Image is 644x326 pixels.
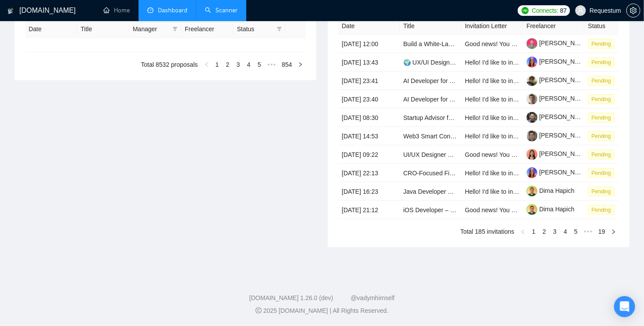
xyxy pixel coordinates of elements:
button: left [201,59,212,70]
a: 4 [560,227,570,236]
th: Date [338,18,400,35]
li: 4 [244,59,254,70]
div: 2025 [DOMAIN_NAME] | All Rights Reserved. [7,306,637,315]
td: [DATE] 23:41 [338,72,400,90]
li: 3 [549,226,560,237]
span: ••• [581,226,595,237]
td: Build a White-Label SaaS Conversational AI Platform for UK Estate Agents [400,35,461,53]
td: [DATE] 16:23 [338,182,400,201]
a: Pending [588,188,618,195]
span: user [578,7,584,14]
li: 5 [571,226,581,237]
a: [PERSON_NAME] [527,40,590,47]
span: 87 [560,6,567,15]
li: Next 5 Pages [265,59,279,70]
td: 🌍 UX/UI Designer to Shape the Future of a Community & Marketplace App (Figma MVP Prototype) [400,53,461,72]
img: c1zpTY-JffLoXbRQoJrotKOx957DQaKHXbyZO2cx_O_lEf4DW_FWQA8_9IM84ObBVX [527,186,538,197]
a: setting [626,7,640,14]
span: Pending [588,205,615,215]
div: Open Intercom Messenger [614,296,635,317]
span: Pending [588,131,615,141]
td: CRO-Focused Figma Designer Needed to Redesign our products catalog page [400,164,461,182]
span: filter [277,26,282,32]
span: ••• [265,59,279,70]
span: filter [172,26,178,32]
a: 19 [596,227,608,236]
a: [PERSON_NAME] [527,169,590,176]
a: [DOMAIN_NAME] 1.26.0 (dev) [249,294,333,301]
img: c1mZwmIHZG2KEmQqZQ_J48YpMc-Z-5JYg_kZcgcvALAYhRfF6_HnopDgGFEd25WK_- [527,112,538,123]
a: 854 [279,60,295,69]
span: Pending [588,39,615,49]
a: [PERSON_NAME] [527,113,590,120]
span: filter [171,22,179,36]
img: c14DhYixHXKOjO1Rn8ocQbD3KHUcnE4vZS4feWtSSrA9NC5rkM_scuoP2bXUv12qzp [527,130,538,141]
li: 2 [539,226,549,237]
a: AI Developer for Face Analysis and Before/After Photo Integration in Mobile App [403,77,622,84]
span: filter [275,22,284,36]
li: 1 [212,59,223,70]
a: [PERSON_NAME] [527,132,590,139]
a: Pending [588,206,618,213]
span: Connects: [532,6,558,15]
a: homeHome [103,7,130,14]
li: Previous Page [518,226,528,237]
a: CRO-Focused Figma Designer Needed to Redesign our products catalog page [403,170,619,177]
a: Pending [588,114,618,121]
th: Title [400,18,461,35]
img: c1JrBMKs4n6n1XTwr9Ch9l6Wx8P0d_I_SvDLcO1YUT561ZyDL7tww5njnySs8rLO2E [527,94,538,105]
a: Dima Hapich [527,187,574,194]
th: Invitation Letter [461,18,523,35]
span: setting [627,7,640,14]
img: c1o0rOVReXCKi1bnQSsgHbaWbvfM_HSxWVsvTMtH2C50utd8VeU_52zlHuo4ie9fkT [527,167,538,178]
span: left [520,229,526,235]
a: 2 [539,227,549,236]
a: 3 [550,227,560,236]
a: [PERSON_NAME] [527,95,590,102]
img: c1HaziVVVbnu0c2NasnjezSb6LXOIoutgjUNJZcFsvBUdEjYzUEv1Nryfg08A2i7jD [527,149,538,160]
img: upwork-logo.png [522,7,529,14]
span: Pending [588,94,615,104]
td: Startup Advisor for Rental App Development [400,109,461,127]
li: 5 [254,59,265,70]
th: Date [25,21,77,38]
button: setting [626,4,640,18]
td: Web3 Smart Contract Wallet Integration Engineer Needed [400,127,461,145]
td: [DATE] 23:40 [338,90,400,109]
a: 4 [244,60,254,69]
a: Pending [588,169,618,176]
li: 3 [233,59,244,70]
a: Java Developer Needed for Shiny App Conversion [403,188,541,195]
td: [DATE] 13:43 [338,53,400,72]
li: 1 [528,226,539,237]
li: Total 185 invitations [460,226,514,237]
span: Pending [588,187,615,196]
td: [DATE] 14:53 [338,127,400,145]
img: c1zpTY-JffLoXbRQoJrotKOx957DQaKHXbyZO2cx_O_lEf4DW_FWQA8_9IM84ObBVX [527,204,538,215]
span: dashboard [147,7,154,13]
span: copyright [256,308,262,314]
a: Pending [588,40,618,47]
span: left [204,62,209,67]
a: Dima Hapich [527,206,574,213]
span: Pending [588,76,615,86]
a: 5 [571,227,581,236]
td: [DATE] 22:13 [338,164,400,182]
a: iOS Developer – MVP Build (Spatial Wellness App) [403,206,542,214]
li: 854 [279,59,295,70]
th: Title [77,21,129,38]
li: Next Page [295,59,306,70]
a: searchScanner [205,7,238,14]
span: Manager [133,24,169,34]
a: Startup Advisor for Rental App Development [403,114,524,121]
a: @vadymhimself [351,294,395,301]
td: AI Developer for Face Analysis and Before/After Photo Integration in Mobile App [400,90,461,109]
td: iOS Developer – MVP Build (Spatial Wellness App) [400,201,461,219]
li: Total 8532 proposals [141,59,198,70]
li: 19 [595,226,608,237]
img: c13_W7EwNRmY6r3PpOF4fSbnGeZfmmxjMAXFu4hJ2fE6zyjFsKva-mNce01Y8VkI2w [527,75,538,86]
a: Pending [588,58,618,65]
a: 1 [529,227,538,236]
td: [DATE] 12:00 [338,35,400,53]
img: c1o0rOVReXCKi1bnQSsgHbaWbvfM_HSxWVsvTMtH2C50utd8VeU_52zlHuo4ie9fkT [527,57,538,68]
